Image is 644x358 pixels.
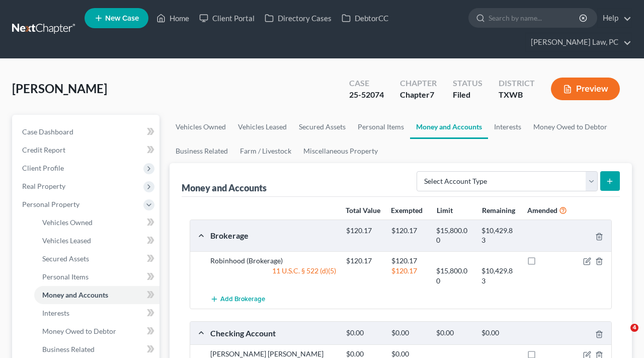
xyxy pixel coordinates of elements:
div: Robinhood (Brokerage) [205,256,341,266]
div: $120.17 [386,256,432,266]
span: Business Related [42,345,95,353]
div: Filed [453,89,482,101]
div: $15,800.00 [431,266,476,286]
span: Secured Assets [42,254,89,263]
span: Credit Report [22,146,65,154]
strong: Remaining [482,206,515,214]
span: Personal Items [42,272,89,281]
div: $120.17 [386,266,432,286]
span: 7 [430,90,434,99]
div: $10,429.83 [476,226,522,245]
a: [PERSON_NAME] Law, PC [526,33,631,51]
div: Chapter [400,78,437,89]
div: TXWB [499,89,535,101]
div: Chapter [400,89,437,101]
a: Personal Items [34,268,159,286]
a: Directory Cases [260,9,337,27]
a: Vehicles Owned [34,213,159,232]
span: [PERSON_NAME] [12,81,107,96]
strong: Limit [437,206,453,214]
span: Add Brokerage [220,296,265,304]
a: Vehicles Leased [34,232,159,250]
a: Secured Assets [34,250,159,268]
span: Personal Property [22,200,79,208]
div: 11 U.S.C. § 522 (d)(5) [205,266,341,286]
input: Search by name... [489,9,581,27]
div: $120.17 [386,226,432,245]
div: $10,429.83 [476,266,522,286]
a: Secured Assets [293,115,352,139]
iframe: Intercom live chat [610,324,634,348]
a: Business Related [170,139,234,163]
strong: Amended [527,206,557,214]
a: Client Portal [194,9,260,27]
div: Status [453,78,482,89]
span: Money Owed to Debtor [42,327,116,335]
span: Money and Accounts [42,291,108,299]
span: Vehicles Leased [42,236,91,245]
a: Money and Accounts [410,115,488,139]
div: $0.00 [431,328,476,338]
a: Farm / Livestock [234,139,297,163]
strong: Total Value [346,206,380,214]
div: $0.00 [386,328,432,338]
a: Credit Report [14,141,159,159]
button: Add Brokerage [210,290,265,309]
a: Interests [488,115,527,139]
a: Vehicles Owned [170,115,232,139]
div: $120.17 [341,226,386,245]
strong: Exempted [391,206,423,214]
div: $0.00 [476,328,522,338]
a: Money and Accounts [34,286,159,304]
div: $15,800.00 [431,226,476,245]
span: Case Dashboard [22,127,73,136]
div: Checking Account [205,328,341,338]
a: Money Owed to Debtor [34,322,159,340]
div: Case [349,78,384,89]
button: Preview [551,78,620,100]
a: Help [598,9,631,27]
span: Client Profile [22,164,64,172]
div: Brokerage [205,230,341,241]
span: Vehicles Owned [42,218,93,227]
a: Interests [34,304,159,322]
div: $0.00 [341,328,386,338]
a: Vehicles Leased [232,115,293,139]
span: 4 [630,324,638,332]
a: DebtorCC [337,9,393,27]
div: District [499,78,535,89]
a: Money Owed to Debtor [527,115,613,139]
div: $120.17 [341,256,386,266]
a: Case Dashboard [14,123,159,141]
a: Home [151,9,194,27]
a: Personal Items [352,115,410,139]
span: Interests [42,309,69,317]
a: Miscellaneous Property [297,139,384,163]
div: 25-52074 [349,89,384,101]
span: New Case [105,15,139,22]
span: Real Property [22,182,65,190]
div: Money and Accounts [182,182,267,194]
